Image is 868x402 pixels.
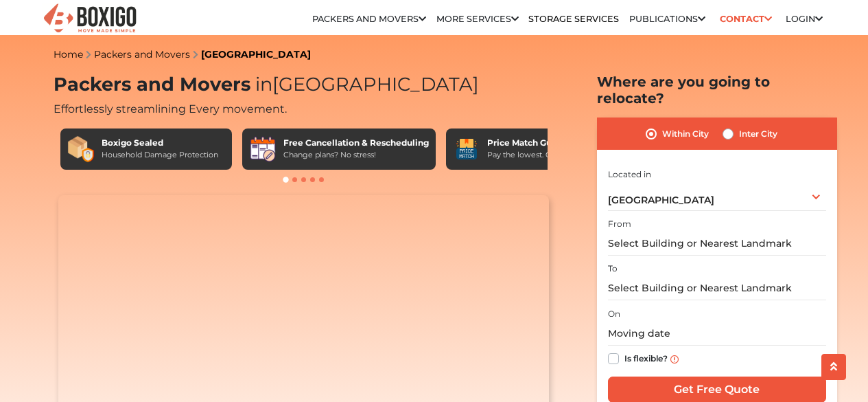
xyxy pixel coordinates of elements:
[597,74,837,107] h2: Where are you going to relocate?
[528,14,619,24] a: Storage Services
[624,350,668,365] label: Is flexible?
[54,74,554,96] h1: Packers and Movers
[283,137,429,149] div: Free Cancellation & Rescheduling
[54,102,287,115] span: Effortlessly streamlining Every movement.
[821,354,846,380] button: scroll up
[312,14,426,24] a: Packers and Movers
[608,276,826,300] input: Select Building or Nearest Landmark
[255,73,272,96] span: in
[102,137,218,149] div: Boxigo Sealed
[249,135,277,163] img: Free Cancellation & Rescheduling
[487,149,591,161] div: Pay the lowest. Guaranteed!
[608,218,631,230] label: From
[453,135,480,163] img: Price Match Guarantee
[487,137,591,149] div: Price Match Guarantee
[608,322,826,346] input: Moving date
[102,149,218,161] div: Household Damage Protection
[436,14,519,24] a: More services
[250,73,479,96] span: [GEOGRAPHIC_DATA]
[662,126,709,142] label: Within City
[715,8,776,30] a: Contact
[786,14,823,24] a: Login
[629,14,705,24] a: Publications
[608,232,826,256] input: Select Building or Nearest Landmark
[283,149,429,161] div: Change plans? No stress!
[201,48,311,60] a: [GEOGRAPHIC_DATA]
[67,135,95,163] img: Boxigo Sealed
[608,194,714,206] span: [GEOGRAPHIC_DATA]
[94,48,190,60] a: Packers and Movers
[608,263,618,275] label: To
[54,48,83,60] a: Home
[670,355,679,364] img: info
[739,126,777,142] label: Inter City
[608,308,620,320] label: On
[608,168,651,181] label: Located in
[42,2,138,36] img: Boxigo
